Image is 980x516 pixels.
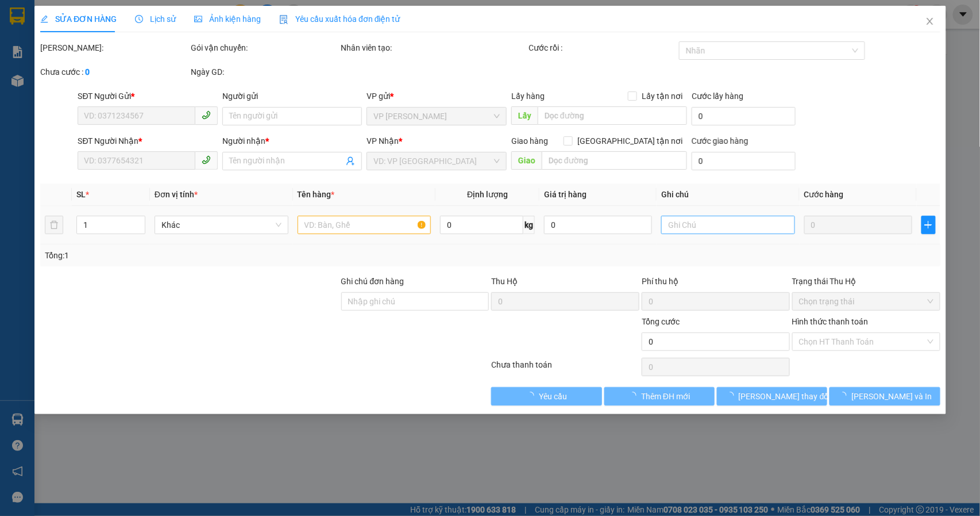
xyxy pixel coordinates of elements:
[40,14,117,24] span: SỬA ĐƠN HÀNG
[692,152,796,170] input: Cước giao hàng
[511,136,548,146] span: Giao hàng
[538,106,687,125] input: Dọc đường
[341,277,404,286] label: Ghi chú đơn hàng
[135,15,143,23] span: clock-circle
[341,41,526,54] div: Nhân viên tạo:
[85,67,90,77] b: 0
[341,292,489,311] input: Ghi chú đơn hàng
[135,14,176,24] span: Lịch sử
[279,14,400,24] span: Yêu cầu xuất hóa đơn điện tử
[78,90,218,102] div: SĐT Người Gửi
[490,358,641,379] div: Chưa thanh toán
[366,90,507,102] div: VP gửi
[913,6,946,38] button: Close
[190,66,338,78] div: Ngày GD:
[628,392,641,400] span: loading
[692,136,748,146] label: Cước giao hàng
[925,17,934,26] span: close
[739,390,831,403] span: [PERSON_NAME] thay đổi
[45,216,63,234] button: delete
[641,390,690,403] span: Thêm ĐH mới
[839,392,851,400] span: loading
[467,190,508,199] span: Định lượng
[297,190,334,199] span: Tên hàng
[692,91,743,101] label: Cước lấy hàng
[78,135,218,147] div: SĐT Người Nhận
[511,91,545,101] span: Lấy hàng
[542,151,687,170] input: Dọc đường
[373,108,500,125] span: VP Bảo Hà
[491,277,518,286] span: Thu Hộ
[798,293,933,310] span: Chọn trạng thái
[194,15,202,23] span: picture
[366,136,399,146] span: VP Nhận
[511,151,542,170] span: Giao
[297,216,431,234] input: VD: Bàn, Ghế
[804,190,844,199] span: Cước hàng
[604,387,714,406] button: Thêm ĐH mới
[792,275,940,288] div: Trạng thái Thu Hộ
[346,156,355,166] span: user-add
[40,15,48,23] span: edit
[511,106,538,125] span: Lấy
[921,216,935,234] button: plus
[642,275,790,292] div: Phí thu hộ
[222,135,362,147] div: Người nhận
[573,135,687,147] span: [GEOGRAPHIC_DATA] tận nơi
[851,390,932,403] span: [PERSON_NAME] và In
[154,190,197,199] span: Đơn vị tính
[544,190,587,199] span: Giá trị hàng
[526,392,539,400] span: loading
[45,249,379,262] div: Tổng: 1
[921,220,935,230] span: plus
[539,390,567,403] span: Yêu cầu
[528,41,677,54] div: Cước rồi :
[792,317,868,326] label: Hình thức thanh toán
[637,90,687,102] span: Lấy tận nơi
[202,110,211,120] span: phone
[190,41,338,54] div: Gói vận chuyển:
[661,216,795,234] input: Ghi Chú
[194,14,261,24] span: Ảnh kiện hàng
[76,190,86,199] span: SL
[717,387,827,406] button: [PERSON_NAME] thay đổi
[692,107,796,125] input: Cước lấy hàng
[40,66,188,78] div: Chưa cước :
[523,216,535,234] span: kg
[804,216,912,234] input: 0
[279,15,288,24] img: icon
[222,90,362,102] div: Người gửi
[40,41,188,54] div: [PERSON_NAME]:
[491,387,601,406] button: Yêu cầu
[726,392,739,400] span: loading
[202,155,211,165] span: phone
[829,387,940,406] button: [PERSON_NAME] và In
[642,317,680,326] span: Tổng cước
[161,216,281,234] span: Khác
[657,184,800,206] th: Ghi chú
